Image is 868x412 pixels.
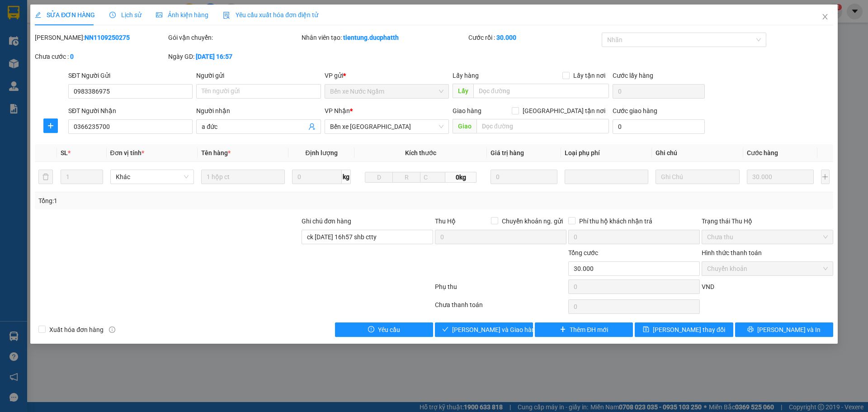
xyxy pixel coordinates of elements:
[44,122,57,129] span: plus
[38,170,53,184] button: delete
[821,13,829,20] span: close
[747,149,778,156] span: Cước hàng
[61,149,68,156] span: SL
[196,71,321,81] div: Người gửi
[643,326,649,333] span: save
[342,170,351,184] span: kg
[116,170,189,184] span: Khác
[330,85,443,98] span: Bến xe Nước Ngầm
[302,230,433,244] input: Ghi chú đơn hàng
[85,34,130,41] b: NN1109250275
[568,249,598,256] span: Tổng cước
[453,119,476,133] span: Giao
[653,325,725,335] span: [PERSON_NAME] thay đổi
[434,282,567,298] div: Phụ thu
[420,172,445,183] input: C
[453,72,479,79] span: Lấy hàng
[325,71,449,81] div: VP gửi
[305,149,337,156] span: Định lượng
[378,325,400,335] span: Yêu cầu
[519,106,609,116] span: [GEOGRAPHIC_DATA] tận nơi
[812,5,838,30] button: Close
[491,149,524,156] span: Giá trị hàng
[343,34,399,41] b: tientung.ducphatth
[656,170,739,184] input: Ghi Chú
[308,123,316,130] span: user-add
[68,71,193,81] div: SĐT Người Gửi
[109,327,115,333] span: info-circle
[109,11,142,19] span: Lịch sử
[707,230,828,244] span: Chưa thu
[38,196,335,206] div: Tổng: 1
[453,84,473,98] span: Lấy
[196,106,321,116] div: Người nhận
[168,52,300,62] div: Ngày GD:
[35,12,41,18] span: edit
[445,172,476,183] span: 0kg
[747,326,754,333] span: printer
[335,322,433,337] button: exclamation-circleYêu cầu
[702,216,833,226] div: Trạng thái Thu Hộ
[821,170,830,184] button: plus
[43,118,58,133] button: plus
[68,106,193,116] div: SĐT Người Nhận
[35,52,166,62] div: Chưa cước :
[110,149,144,156] span: Đơn vị tính
[196,53,232,60] b: [DATE] 16:57
[473,84,609,98] input: Dọc đường
[156,11,208,19] span: Ảnh kiện hàng
[201,149,231,156] span: Tên hàng
[156,12,162,18] span: picture
[468,33,600,43] div: Cước rồi :
[613,84,705,99] input: Cước lấy hàng
[613,72,653,79] label: Cước lấy hàng
[109,12,116,18] span: clock-circle
[168,33,300,43] div: Gói vận chuyển:
[707,262,828,275] span: Chuyển khoản
[325,107,350,114] span: VP Nhận
[561,144,652,162] th: Loại phụ phí
[496,34,516,41] b: 30.000
[613,107,657,114] label: Cước giao hàng
[46,325,107,335] span: Xuất hóa đơn hàng
[435,322,533,337] button: check[PERSON_NAME] và Giao hàng
[613,119,705,134] input: Cước giao hàng
[365,172,393,183] input: D
[635,322,733,337] button: save[PERSON_NAME] thay đổi
[201,170,285,184] input: VD: Bàn, Ghế
[652,144,743,162] th: Ghi chú
[223,12,230,19] img: icon
[570,325,608,335] span: Thêm ĐH mới
[735,322,833,337] button: printer[PERSON_NAME] và In
[576,216,656,226] span: Phí thu hộ khách nhận trả
[35,33,166,43] div: [PERSON_NAME]:
[453,107,481,114] span: Giao hàng
[302,33,467,43] div: Nhân viên tạo:
[435,218,456,225] span: Thu Hộ
[223,11,318,19] span: Yêu cầu xuất hóa đơn điện tử
[368,326,374,333] span: exclamation-circle
[491,170,558,184] input: 0
[405,149,436,156] span: Kích thước
[702,249,762,256] label: Hình thức thanh toán
[535,322,633,337] button: plusThêm ĐH mới
[560,326,566,333] span: plus
[35,11,95,19] span: SỬA ĐƠN HÀNG
[747,170,814,184] input: 0
[302,218,351,225] label: Ghi chú đơn hàng
[392,172,420,183] input: R
[330,120,443,133] span: Bến xe Hoằng Hóa
[452,325,539,335] span: [PERSON_NAME] và Giao hàng
[434,300,567,316] div: Chưa thanh toán
[702,283,714,290] span: VND
[70,53,74,60] b: 0
[498,216,566,226] span: Chuyển khoản ng. gửi
[442,326,448,333] span: check
[476,119,609,133] input: Dọc đường
[757,325,821,335] span: [PERSON_NAME] và In
[570,71,609,81] span: Lấy tận nơi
